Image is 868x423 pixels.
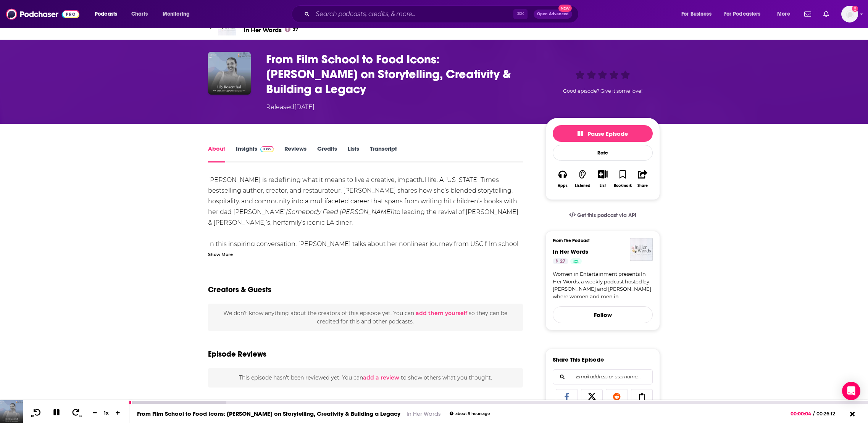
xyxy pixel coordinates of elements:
[577,212,636,219] span: Get this podcast via API
[791,411,813,417] span: 00:00:04
[363,373,399,382] button: add a review
[556,389,578,404] a: Share on Facebook
[407,410,440,417] a: In Her Words
[100,410,113,416] div: 1 x
[6,7,79,21] img: Podchaser - Follow, Share and Rate Podcasts
[559,370,646,384] input: Email address or username...
[416,310,467,316] button: add them yourself
[450,412,490,416] div: about 9 hours ago
[801,8,814,21] a: Show notifications dropdown
[239,374,492,381] span: This episode hasn't been reviewed yet. You can to show others what you thought.
[69,408,84,418] button: 30
[553,125,653,142] button: Pause Episode
[553,145,653,161] div: Rate
[553,270,653,300] a: Women in Entertainment presents In Her Words, a weekly podcast hosted by [PERSON_NAME] and [PERSO...
[537,12,569,16] span: Open Advanced
[208,349,266,359] h3: Episode Reviews
[208,285,271,294] h2: Creators & Guests
[266,52,533,97] h1: From Film School to Food Icons: Lily Rosenthal on Storytelling, Creativity & Building a Legacy
[815,411,843,417] span: 00:26:12
[777,9,790,19] span: More
[813,411,815,417] span: /
[637,183,648,188] div: Share
[29,408,44,418] button: 10
[606,389,628,404] a: Share on Reddit
[260,146,274,152] img: Podchaser Pro
[842,382,860,400] div: Open Intercom Messenger
[630,238,653,261] img: In Her Words
[157,8,200,20] button: open menu
[724,9,761,19] span: For Podcasters
[575,183,590,188] div: Listened
[852,6,858,12] svg: Add a profile image
[553,165,573,193] button: Apps
[600,183,606,188] div: List
[772,8,800,20] button: open menu
[223,310,507,325] span: We don't know anything about the creators of this episode yet . You can so they can be credited f...
[553,248,588,255] a: In Her Words
[89,8,127,20] button: open menu
[79,415,82,418] span: 30
[553,356,604,363] h3: Share This Episode
[553,369,653,384] div: Search followers
[820,8,832,21] a: Show notifications dropdown
[631,389,653,404] a: Copy Link
[513,9,528,19] span: ⌘ K
[31,415,34,418] span: 10
[578,130,628,137] span: Pause Episode
[534,10,572,19] button: Open AdvancedNew
[595,170,610,178] button: Show More Button
[593,165,613,193] div: Show More ButtonList
[558,5,572,12] span: New
[719,8,772,20] button: open menu
[244,26,303,34] span: In Her Words
[266,103,315,112] div: Released [DATE]
[841,6,858,23] button: Show profile menu
[841,6,858,23] span: Logged in as emma.garth
[553,306,653,323] button: Follow
[126,8,152,20] a: Charts
[286,208,394,216] em: (Somebody Feed [PERSON_NAME])
[676,8,721,20] button: open menu
[95,9,117,19] span: Podcasts
[613,165,632,193] button: Bookmark
[563,88,642,94] span: Good episode? Give it some love!
[317,145,337,162] a: Credits
[131,9,148,19] span: Charts
[299,5,586,23] div: Search podcasts, credits, & more...
[614,183,632,188] div: Bookmark
[293,28,298,31] span: 27
[236,145,274,162] a: InsightsPodchaser Pro
[633,165,653,193] button: Share
[560,258,565,265] span: 27
[208,145,225,162] a: About
[348,145,359,162] a: Lists
[370,145,397,162] a: Transcript
[553,258,568,264] a: 27
[841,6,858,23] img: User Profile
[681,9,712,19] span: For Business
[553,238,647,243] h3: From The Podcast
[137,410,400,417] a: From Film School to Food Icons: [PERSON_NAME] on Storytelling, Creativity & Building a Legacy
[558,183,568,188] div: Apps
[313,8,513,20] input: Search podcasts, credits, & more...
[163,9,190,19] span: Monitoring
[573,165,592,193] button: Listened
[284,145,307,162] a: Reviews
[208,52,251,95] img: From Film School to Food Icons: Lily Rosenthal on Storytelling, Creativity & Building a Legacy
[563,206,642,225] a: Get this podcast via API
[581,389,603,404] a: Share on X/Twitter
